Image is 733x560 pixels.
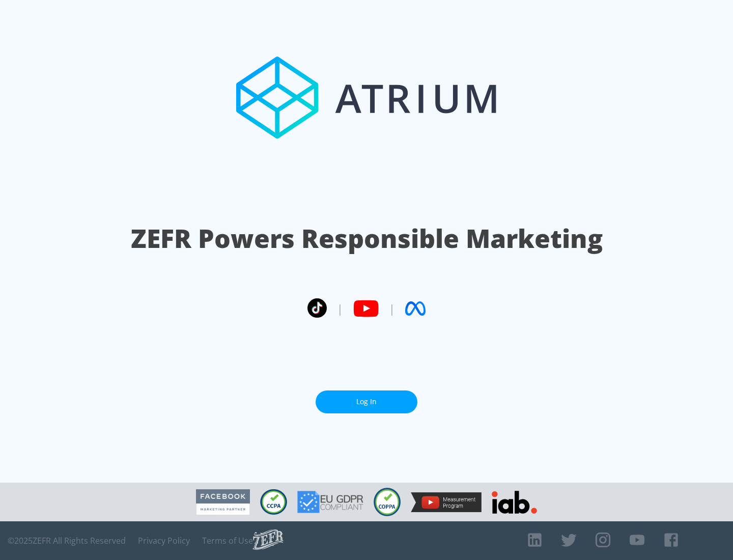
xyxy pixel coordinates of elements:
img: Facebook Marketing Partner [196,489,250,515]
h1: ZEFR Powers Responsible Marketing [131,221,603,256]
img: CCPA Compliant [260,489,287,515]
img: IAB [492,491,537,514]
span: | [389,301,395,316]
img: COPPA Compliant [374,488,401,516]
a: Log In [316,390,417,413]
img: YouTube Measurement Program [411,492,482,512]
a: Terms of Use [202,536,253,546]
img: GDPR Compliant [297,491,363,513]
span: © 2025 ZEFR All Rights Reserved [8,536,126,546]
span: | [337,301,343,316]
a: Privacy Policy [138,536,190,546]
